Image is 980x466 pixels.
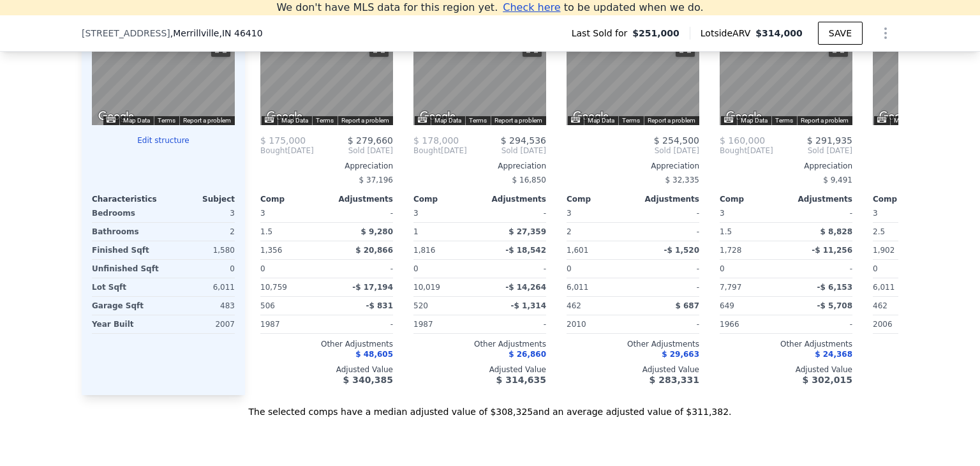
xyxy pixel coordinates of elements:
div: Adjusted Value [567,365,699,375]
div: - [635,223,699,241]
a: Terms [158,117,175,124]
span: 1,601 [567,246,588,255]
button: Map Data [434,116,461,125]
div: The selected comps have a median adjusted value of $308,325 and an average adjusted value of $311... [82,395,898,418]
span: $ 16,850 [512,176,546,184]
span: Bought [413,146,441,156]
div: Lot Sqft [92,278,161,296]
img: Google [95,109,137,125]
div: Street View [413,33,546,125]
div: - [635,260,699,278]
span: 6,011 [567,283,588,292]
span: $ 32,335 [665,176,699,184]
div: 0 [166,260,235,278]
div: 1987 [260,315,324,333]
div: Map [567,33,699,125]
img: Google [723,109,765,125]
img: Google [570,109,612,125]
div: Street View [567,33,699,125]
div: [DATE] [720,146,773,156]
span: $ 29,663 [662,350,699,359]
span: , Merrillville [170,27,263,40]
span: 1,728 [720,246,741,255]
span: $ 340,385 [343,375,393,385]
div: Adjustments [786,194,852,204]
span: 3 [873,209,878,218]
a: Open this area in Google Maps (opens a new window) [876,109,918,125]
div: Year Built [92,315,161,333]
span: 0 [873,264,878,273]
div: Adjusted Value [260,365,393,375]
button: Map Data [741,116,768,125]
a: Open this area in Google Maps (opens a new window) [417,109,459,125]
span: 1,816 [413,246,435,255]
div: Other Adjustments [260,339,393,349]
div: Other Adjustments [413,339,546,349]
div: Other Adjustments [567,339,699,349]
div: Street View [92,33,235,125]
span: $ 24,368 [815,350,852,359]
span: $ 178,000 [413,135,459,146]
div: [DATE] [260,146,314,156]
div: Street View [720,33,852,125]
div: - [482,315,546,333]
div: Bedrooms [92,204,161,222]
span: 10,759 [260,283,287,292]
span: Sold [DATE] [314,146,393,156]
span: $ 26,860 [509,350,546,359]
span: Sold [DATE] [773,146,852,156]
div: 1966 [720,315,783,333]
span: 0 [260,264,265,273]
span: 462 [873,301,887,310]
a: Open this area in Google Maps (opens a new window) [723,109,765,125]
span: -$ 17,194 [352,283,393,292]
span: 520 [413,301,428,310]
button: Map Data [123,116,150,125]
span: $ 9,280 [361,227,393,236]
span: 6,011 [873,283,895,292]
span: 0 [413,264,419,273]
div: 2010 [567,315,630,333]
div: Appreciation [567,161,699,171]
div: 3 [166,204,235,222]
a: Report a problem [494,117,542,124]
span: 1,902 [873,246,895,255]
span: $ 687 [675,301,699,310]
div: 1.5 [720,223,783,241]
span: 3 [260,209,265,218]
div: - [789,315,852,333]
div: 6,011 [166,278,235,296]
span: 0 [567,264,572,273]
a: Open this area in Google Maps (opens a new window) [570,109,612,125]
div: Unfinished Sqft [92,260,161,278]
span: $ 291,935 [807,135,852,146]
a: Report a problem [341,117,389,124]
span: 1,356 [260,246,282,255]
a: Terms [622,117,640,124]
span: Bought [720,146,747,156]
div: - [789,260,852,278]
img: Google [876,109,918,125]
span: , IN 46410 [219,28,262,38]
span: 0 [720,264,725,273]
span: $ 302,015 [803,375,852,385]
span: $ 254,500 [654,135,699,146]
div: Map [260,33,393,125]
span: $251,000 [632,27,679,40]
div: - [635,204,699,222]
a: Open this area in Google Maps (opens a new window) [95,109,137,125]
div: - [789,204,852,222]
div: Comp [720,194,786,204]
img: Google [417,109,459,125]
button: Map Data [281,116,308,125]
span: Sold [DATE] [567,146,699,156]
div: Comp [260,194,327,204]
span: 10,019 [413,283,440,292]
div: Appreciation [413,161,546,171]
span: $ 279,660 [348,135,393,146]
div: Map [720,33,852,125]
div: 1.5 [260,223,324,241]
div: - [329,260,393,278]
div: - [329,315,393,333]
span: $ 48,605 [355,350,393,359]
